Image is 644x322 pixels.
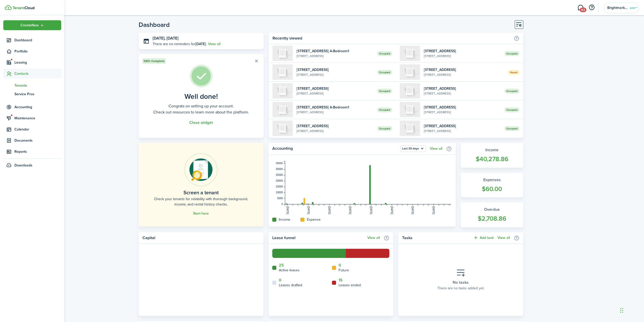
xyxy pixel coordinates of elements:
[297,48,373,54] widget-list-item-title: [STREET_ADDRESS] A-Bedroom1
[630,4,638,12] img: Brightmark Group Holdings
[424,110,501,115] widget-list-item-description: [STREET_ADDRESS]
[424,123,501,129] widget-list-item-title: [STREET_ADDRESS]
[297,105,373,110] widget-list-item-title: [STREET_ADDRESS] A-Bedroom1
[184,92,218,101] well-done-title: Well done!
[377,89,392,93] span: Occupied
[253,58,260,65] button: Close
[14,83,61,88] span: Tenants
[424,91,501,96] widget-list-item-description: [STREET_ADDRESS]
[297,91,373,96] widget-list-item-description: [STREET_ADDRESS]
[273,46,293,61] img: A-Bedroom1
[279,282,302,288] home-widget-title: Leases drafted
[377,70,392,75] span: Occupied
[183,189,219,196] home-placeholder-title: Screen a tenant
[367,236,380,240] a: View all
[461,173,523,198] a: Expenses$60.00
[3,35,61,45] a: Dashboard
[208,41,220,47] a: View all
[504,126,520,131] span: Occupied
[339,268,349,273] home-widget-title: Future
[497,236,510,240] a: View all
[424,86,501,91] widget-list-item-title: [STREET_ADDRESS]
[508,70,520,75] span: Vacant
[5,5,12,10] img: TenantCloud
[14,127,61,132] span: Calendar
[141,247,261,279] iframe: stripe-connect-ui-layer-stripe-connect-capital-financing-promotion
[14,116,61,121] span: Maintenance
[277,197,283,200] tspan: 5000
[400,46,420,61] img: B-1-2025
[339,282,361,288] home-widget-title: Leases ended
[400,102,420,117] img: F-2-2025
[560,267,644,322] iframe: Chat Widget
[297,67,373,72] widget-list-item-title: [STREET_ADDRESS]
[349,206,351,214] tspan: [DATE]
[3,81,61,90] a: Tenants
[461,143,523,168] a: Income$40,278.86
[620,303,623,318] div: Drag
[307,206,310,214] tspan: [DATE]
[14,163,32,168] span: Downloads
[377,126,392,131] span: Occupied
[14,49,61,54] span: Portfolio
[461,202,523,227] a: Overdue$2,708.86
[430,147,442,151] a: View all
[273,102,293,117] img: A-Bedroom1
[279,278,281,282] a: 0
[424,129,501,133] widget-list-item-description: [STREET_ADDRESS]
[20,24,39,27] span: Create New
[153,103,249,115] well-done-description: Congrats on setting up your account. Check out resources to learn more about the platform.
[400,145,426,152] button: Open menu
[14,104,61,110] span: Accounting
[276,174,283,176] tspan: 25000
[273,64,293,80] img: A-2-2025
[432,206,435,214] tspan: [DATE]
[473,235,494,241] button: Add task
[276,179,283,182] tspan: 20000
[297,110,373,115] widget-list-item-description: [STREET_ADDRESS]
[466,184,518,194] widget-stats-count: $60.00
[276,162,283,165] tspan: 35000
[424,72,504,77] widget-list-item-description: [STREET_ADDRESS]
[328,206,331,214] tspan: [DATE]
[273,83,293,99] img: A-2-2025
[400,145,426,152] button: Last 30 days
[466,206,518,213] widget-stats-title: Overdue
[424,67,504,72] widget-list-item-title: [STREET_ADDRESS]
[276,185,283,188] tspan: 15000
[402,235,470,241] home-widget-title: Tasks
[297,54,373,58] widget-list-item-description: [STREET_ADDRESS]
[143,59,165,63] span: 100% Complete
[14,60,61,65] span: Leasing
[307,217,321,222] home-widget-title: Expense
[515,20,523,29] button: Customise
[466,214,518,223] widget-stats-count: $2,708.86
[153,35,260,42] h3: [DATE], [DATE]
[14,149,61,154] span: Reports
[273,121,293,136] img: C
[339,263,341,268] a: 0
[504,51,520,56] span: Occupied
[504,107,520,112] span: Occupied
[279,263,284,268] a: 25
[286,206,289,214] tspan: [DATE]
[195,41,206,47] b: [DATE]
[390,206,393,214] tspan: [DATE]
[576,1,585,14] a: Messaging
[504,89,520,93] span: Occupied
[14,37,61,43] span: Dashboard
[400,121,420,136] img: F-3-2025
[276,168,283,171] tspan: 30000
[3,20,61,30] button: Open menu
[273,35,511,41] home-widget-title: Recently viewed
[297,72,373,77] widget-list-item-description: [STREET_ADDRESS]
[587,3,596,12] button: Open resource center
[139,22,170,28] header-page-title: Dashboard
[370,206,372,214] tspan: [DATE]
[424,48,501,54] widget-list-item-title: [STREET_ADDRESS]
[281,203,283,205] tspan: 0
[14,91,61,97] span: Service Pros
[142,235,257,241] home-widget-title: Capital
[150,196,252,207] home-placeholder-description: Check your tenants for reliability with thorough background, income, and rental history checks.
